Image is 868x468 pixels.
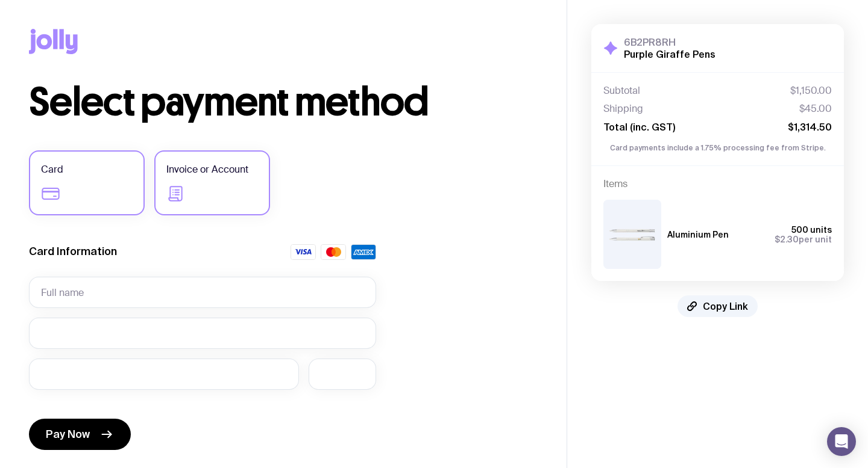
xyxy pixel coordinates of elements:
span: Subtotal [603,85,640,97]
h3: Aluminium Pen [667,230,729,239]
span: Total (inc. GST) [603,121,675,133]
button: Pay Now [29,419,131,450]
iframe: Secure expiration date input frame [41,368,287,380]
button: Copy Link [678,295,758,317]
input: Full name [29,277,376,308]
span: $2.30 [775,235,799,244]
iframe: Secure CVC input frame [321,368,364,380]
span: $1,314.50 [788,121,832,133]
span: Invoice or Account [166,162,248,177]
span: $1,150.00 [790,85,832,97]
span: Shipping [603,103,643,115]
h4: Items [603,178,832,190]
span: $45.00 [799,103,832,115]
div: Open Intercom Messenger [827,427,856,456]
span: Card [41,162,63,177]
p: Card payments include a 1.75% processing fee from Stripe. [603,143,832,153]
span: Pay Now [46,427,90,442]
span: per unit [775,235,832,244]
h2: Purple Giraffe Pens [624,48,715,60]
h1: Select payment method [29,83,538,122]
span: Copy Link [703,300,748,312]
span: 500 units [791,225,832,235]
iframe: Secure card number input frame [41,327,364,339]
h3: 6B2PR8RH [624,36,715,48]
label: Card Information [29,244,117,259]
